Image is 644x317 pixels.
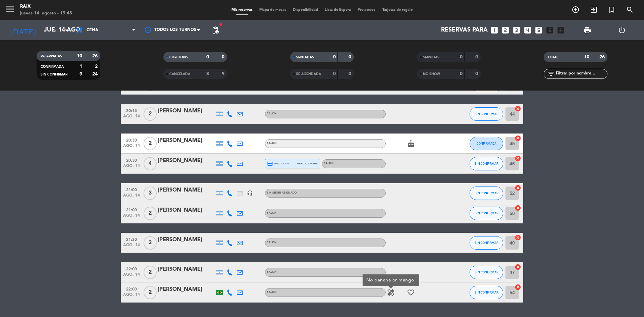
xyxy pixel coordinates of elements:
span: 22:00 [123,285,140,293]
i: menu [5,4,15,14]
div: [PERSON_NAME] [158,285,215,294]
span: TOTAL [548,56,558,59]
i: cancel [515,264,521,270]
span: Mis reservas [228,8,256,12]
span: Lista de Espera [321,8,354,12]
button: SIN CONFIRMAR [470,286,503,299]
div: RAIX [20,3,72,10]
span: 2 [144,207,157,220]
i: cake [407,140,415,148]
button: CONFIRMADA [470,137,503,150]
span: 22:00 [123,265,140,272]
i: arrow_drop_down [62,26,70,34]
div: [PERSON_NAME] [158,206,215,215]
i: [DATE] [5,23,41,38]
span: RE AGENDADA [296,72,321,76]
span: SIN CONFIRMAR [475,191,498,195]
i: cancel [515,284,521,290]
span: SALON [267,271,277,273]
strong: 0 [475,71,479,76]
span: ago. 14 [123,164,140,171]
span: Mapa de mesas [256,8,289,12]
span: SIN CONFIRMAR [475,162,498,165]
span: Tarjetas de regalo [379,8,416,12]
i: exit_to_app [590,6,598,14]
span: 2 [144,266,157,279]
span: SIN CONFIRMAR [475,211,498,215]
span: CONFIRMADA [41,65,64,68]
span: RESERVADAS [41,55,62,58]
span: 20:30 [123,136,140,144]
span: SIN CONFIRMAR [41,73,67,76]
span: 20:15 [123,106,140,114]
span: NO SHOW [423,72,440,76]
i: power_settings_new [618,26,626,34]
button: SIN CONFIRMAR [470,266,503,279]
span: visa * 3144 [267,161,289,167]
i: healing [387,288,395,297]
i: search [626,6,634,14]
span: SIN CONFIRMAR [475,270,498,274]
strong: 0 [206,55,209,59]
span: mercadopago [297,161,318,166]
span: SIN CONFIRMAR [475,241,498,245]
span: ago. 14 [123,193,140,201]
span: 21:00 [123,206,140,213]
span: Disponibilidad [289,8,321,12]
span: SALON [267,112,277,115]
span: 4 [144,157,157,170]
strong: 0 [460,55,463,59]
i: looks_two [501,26,510,35]
span: SIN CONFIRMAR [475,112,498,116]
span: 2 [144,137,157,150]
strong: 0 [222,55,226,59]
i: cancel [515,105,521,112]
span: pending_actions [211,26,219,34]
span: fiber_manual_record [219,22,223,27]
strong: 0 [333,71,336,76]
button: SIN CONFIRMAR [470,236,503,250]
strong: 10 [584,55,589,59]
strong: 26 [599,55,606,59]
i: cancel [515,184,521,191]
span: 20:30 [123,156,140,164]
button: SIN CONFIRMAR [470,207,503,220]
span: Sin menú asignado [267,192,297,194]
i: cancel [515,205,521,211]
button: SIN CONFIRMAR [470,187,503,200]
strong: 9 [79,72,82,76]
input: Filtrar por nombre... [555,70,607,77]
span: 2 [144,286,157,299]
i: turned_in_not [608,6,616,14]
i: filter_list [547,70,555,78]
strong: 1 [79,64,82,69]
strong: 0 [475,55,479,59]
i: looks_5 [534,26,543,35]
span: 21:00 [123,186,140,193]
span: 3 [144,187,157,200]
i: looks_3 [512,26,521,35]
button: menu [5,4,15,16]
button: SIN CONFIRMAR [470,107,503,121]
i: cancel [515,135,521,142]
span: CANCELADA [169,72,190,76]
i: add_box [556,26,565,35]
strong: 3 [206,71,209,76]
span: SALON [267,291,277,294]
i: looks_6 [545,26,554,35]
span: ago. 14 [123,272,140,280]
span: SERVIDAS [423,56,439,59]
span: ago. 14 [123,144,140,151]
span: SALON [267,241,277,244]
strong: 0 [460,71,463,76]
span: ago. 14 [123,293,140,300]
strong: 0 [348,71,353,76]
span: Reservas para [441,27,488,34]
span: Pre-acceso [354,8,379,12]
strong: 10 [77,54,82,58]
span: print [583,26,591,34]
div: [PERSON_NAME] [158,107,215,115]
i: headset_mic [247,190,253,196]
i: cancel [515,155,521,162]
div: [PERSON_NAME] [158,186,215,195]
